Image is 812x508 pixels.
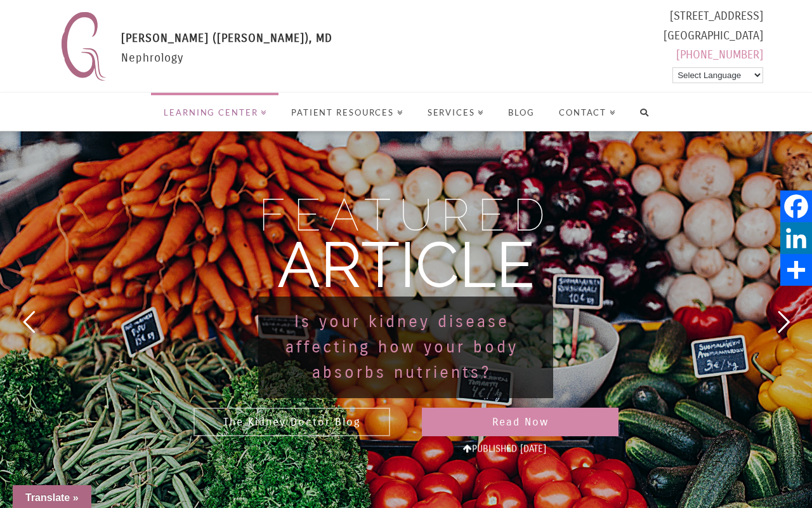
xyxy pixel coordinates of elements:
[296,335,304,360] div: f
[277,224,535,306] div: ARTICLE
[304,335,311,360] div: f
[477,309,488,335] div: a
[365,360,376,385] div: b
[323,335,334,360] div: c
[417,360,425,385] div: t
[497,335,508,360] div: d
[378,335,390,360] div: h
[341,309,353,335] div: u
[344,360,357,385] div: o
[390,335,402,360] div: o
[285,335,296,360] div: a
[664,6,763,70] div: [STREET_ADDRESS] [GEOGRAPHIC_DATA]
[193,408,390,436] div: The Kidney Doctor Blog
[434,335,446,360] div: o
[451,360,462,385] div: n
[433,360,440,385] div: i
[348,335,360,360] div: n
[342,335,348,360] div: i
[394,360,405,385] div: n
[424,335,434,360] div: y
[334,360,344,385] div: s
[369,309,379,335] div: k
[428,109,485,117] span: Services
[672,67,763,83] select: Language Translate Widget
[409,309,420,335] div: e
[164,109,267,117] span: Learning Center
[508,109,535,117] span: Blog
[420,309,430,335] div: y
[462,360,471,385] div: t
[485,335,497,360] div: o
[438,309,449,335] div: d
[473,335,485,360] div: b
[402,335,416,360] div: w
[481,360,492,385] div: ?
[379,309,386,335] div: i
[780,222,812,254] a: LinkedIn
[422,408,619,436] div: Read Now
[415,93,496,131] a: Services
[329,309,341,335] div: o
[405,360,417,385] div: u
[495,93,546,131] a: Blog
[488,309,498,335] div: s
[353,309,361,335] div: r
[397,309,409,335] div: n
[311,335,323,360] div: e
[466,309,477,335] div: e
[121,31,332,45] span: [PERSON_NAME] ([PERSON_NAME]), MD
[121,29,332,86] div: Nephrology
[780,190,812,222] a: Facebook
[498,309,509,335] div: e
[259,173,553,256] div: FEATURED
[360,335,370,360] div: g
[323,360,334,385] div: b
[440,360,451,385] div: e
[151,93,278,131] a: Learning Center
[334,335,342,360] div: t
[471,360,481,385] div: s
[278,93,415,131] a: Patient Resources
[449,309,455,335] div: i
[312,360,323,385] div: a
[301,309,311,335] div: s
[319,309,329,335] div: y
[294,309,301,335] div: I
[386,309,397,335] div: d
[425,360,433,385] div: r
[25,492,79,503] span: Translate »
[446,335,457,360] div: u
[455,309,466,335] div: s
[55,6,112,86] img: Nephrology
[357,360,365,385] div: r
[508,335,518,360] div: y
[559,109,616,117] span: Contact
[676,48,763,62] a: [PHONE_NUMBER]
[457,335,466,360] div: r
[376,360,386,385] div: s
[664,65,763,86] div: Powered by
[291,109,403,117] span: Patient Resources
[546,93,627,131] a: Contact
[463,442,546,456] div: PUBLISHED [DATE]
